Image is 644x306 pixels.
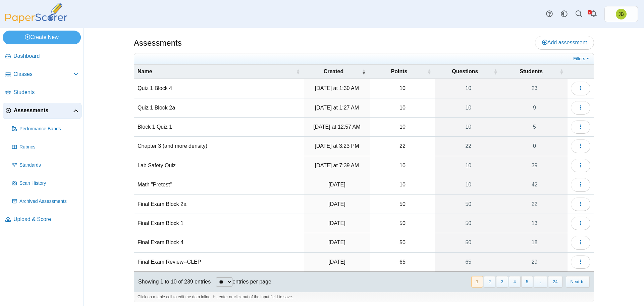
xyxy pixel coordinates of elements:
button: 2 [484,276,495,287]
td: 10 [370,118,435,137]
a: 10 [435,79,501,98]
a: 22 [501,195,568,214]
a: Classes [3,67,82,83]
time: May 28, 2025 at 9:08 AM [328,201,345,207]
time: Aug 12, 2025 at 3:23 PM [315,143,359,149]
a: 9 [501,98,568,117]
span: Standards [19,162,79,169]
span: Name : Activate to sort [296,64,300,79]
td: Final Exam Block 2a [134,195,304,214]
a: 5 [501,118,568,136]
a: 10 [435,98,501,117]
img: PaperScorer [3,3,70,23]
time: Aug 14, 2025 at 12:57 AM [313,124,360,130]
button: 24 [548,276,562,287]
td: 65 [370,253,435,272]
td: Final Exam Block 1 [134,214,304,233]
a: 22 [435,137,501,156]
time: Aug 14, 2025 at 1:30 AM [315,85,359,91]
td: 10 [370,175,435,194]
span: Classes [13,71,73,78]
div: Click on a table cell to edit the data inline. Hit enter or click out of the input field to save. [134,292,594,302]
button: 5 [521,276,533,287]
td: 50 [370,195,435,214]
span: Dashboard [13,52,79,60]
a: Alerts [586,7,601,21]
button: 3 [496,276,508,287]
a: 42 [501,175,568,194]
span: Points [391,69,408,74]
a: Performance Bands [9,121,82,137]
td: 22 [370,137,435,156]
time: Aug 14, 2025 at 1:27 AM [315,105,359,111]
time: Aug 4, 2025 at 8:31 AM [328,182,345,187]
span: Performance Bands [19,126,79,132]
time: May 28, 2025 at 8:16 AM [328,220,345,226]
span: Joel Boyd [619,12,624,16]
a: Filters [572,55,592,62]
a: 18 [501,233,568,252]
span: Add assessment [542,40,587,45]
td: 10 [370,98,435,118]
div: Showing 1 to 10 of 239 entries [134,272,211,292]
a: 50 [435,233,501,252]
span: Rubrics [19,144,79,150]
a: Add assessment [535,36,594,49]
a: Standards [9,157,82,173]
a: Students [3,85,82,101]
a: 0 [501,137,568,156]
td: Lab Safety Quiz [134,156,304,175]
span: Upload & Score [13,216,79,223]
span: Assessments [14,107,73,114]
a: Create New [3,31,81,44]
a: 50 [435,214,501,233]
td: Block 1 Quiz 1 [134,118,304,137]
span: Students : Activate to sort [559,64,563,79]
td: 50 [370,233,435,252]
a: Joel Boyd [604,6,638,22]
td: Math "Pretest" [134,175,304,194]
button: 4 [509,276,521,287]
time: May 27, 2025 at 12:45 PM [328,239,345,245]
button: 1 [471,276,483,287]
td: Quiz 1 Block 4 [134,79,304,98]
td: 10 [370,156,435,175]
button: Next [566,276,590,287]
a: 65 [435,253,501,271]
a: 29 [501,253,568,271]
span: Name [138,69,152,74]
label: entries per page [232,279,271,285]
a: Assessments [3,103,82,119]
td: Final Exam Review--CLEP [134,253,304,272]
a: 39 [501,156,568,175]
span: Questions : Activate to sort [493,64,497,79]
td: 10 [370,79,435,98]
span: Joel Boyd [616,9,627,19]
a: Rubrics [9,139,82,155]
time: May 23, 2025 at 11:28 AM [328,259,345,265]
a: 10 [435,156,501,175]
td: Quiz 1 Block 2a [134,98,304,118]
a: Dashboard [3,48,82,64]
span: Students [520,69,542,74]
a: 13 [501,214,568,233]
a: Scan History [9,175,82,191]
span: Points : Activate to sort [427,64,431,79]
span: Scan History [19,180,79,187]
span: … [534,276,547,287]
a: PaperScorer [3,18,70,24]
td: Final Exam Block 4 [134,233,304,252]
nav: pagination [471,276,590,287]
td: 50 [370,214,435,233]
a: Archived Assessments [9,193,82,210]
a: Upload & Score [3,212,82,228]
span: Students [13,89,79,96]
span: Archived Assessments [19,198,79,205]
a: 10 [435,118,501,136]
time: Aug 12, 2025 at 7:39 AM [315,163,359,168]
td: Chapter 3 (and more density) [134,137,304,156]
a: 23 [501,79,568,98]
h1: Assessments [134,37,182,49]
a: 50 [435,195,501,214]
a: 10 [435,175,501,194]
